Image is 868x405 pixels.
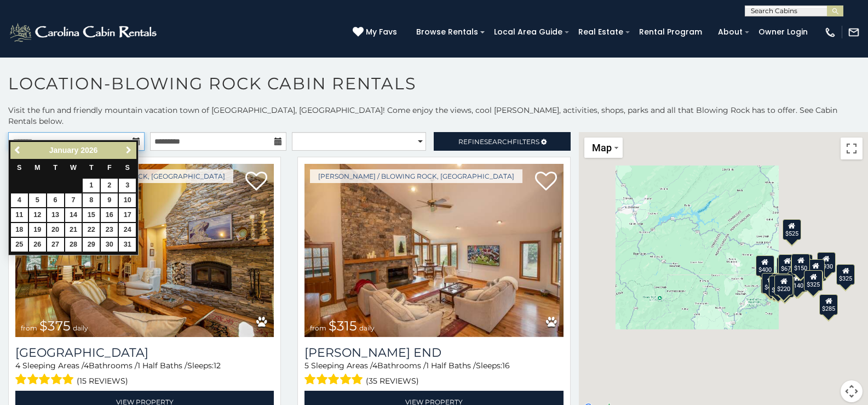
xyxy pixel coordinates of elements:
div: $226 [806,259,825,280]
a: Rental Program [634,24,708,41]
a: Browse Rentals [411,24,484,41]
a: 23 [101,223,118,237]
div: $675 [778,254,796,275]
div: Sleeping Areas / Bathrooms / Sleeps: [304,360,563,388]
a: 18 [11,223,28,237]
div: $375 [761,273,779,294]
div: $410 [762,272,780,293]
span: Refine Filters [458,138,539,146]
a: 5 [29,193,46,207]
a: 11 [11,208,28,222]
div: Sleeping Areas / Bathrooms / Sleeps: [15,360,274,388]
h3: Mountain Song Lodge [15,345,274,360]
img: 1714397922_thumbnail.jpeg [15,164,274,337]
a: [PERSON_NAME] / Blowing Rock, [GEOGRAPHIC_DATA] [310,169,522,183]
span: daily [73,324,88,332]
a: 6 [47,193,64,207]
div: $400 [756,255,774,276]
div: $325 [836,264,855,284]
a: 21 [65,223,82,237]
a: 1 [83,179,100,192]
div: $325 [804,270,823,290]
h3: Moss End [304,345,563,360]
a: 8 [83,193,100,207]
a: 4 [11,193,28,207]
span: Tuesday [53,164,58,172]
div: $220 [774,275,793,295]
a: 20 [47,223,64,237]
a: 29 [83,238,100,252]
a: 28 [65,238,82,252]
span: Thursday [89,164,94,172]
a: 26 [29,238,46,252]
span: (35 reviews) [366,374,419,388]
a: 10 [119,193,136,207]
span: $315 [329,318,357,334]
a: Owner Login [753,24,813,41]
div: $930 [817,252,836,272]
div: $165 [772,273,790,294]
a: My Favs [353,26,400,38]
span: Next [124,146,133,155]
span: Previous [14,146,22,155]
a: from $375 daily [15,164,274,337]
span: 5 [304,361,309,370]
a: [PERSON_NAME] End [304,345,563,360]
a: Next [122,144,135,157]
a: 9 [101,193,118,207]
span: Search [484,138,513,146]
a: 30 [101,238,118,252]
img: phone-regular-white.png [824,26,836,38]
a: About [712,24,748,41]
a: 24 [119,223,136,237]
a: 19 [29,223,46,237]
span: 2026 [81,146,97,155]
span: January [49,146,79,155]
a: 13 [47,208,64,222]
a: 17 [119,208,136,222]
a: Previous [12,144,25,157]
span: daily [359,324,375,332]
span: Friday [107,164,112,172]
a: [GEOGRAPHIC_DATA] [15,345,274,360]
a: 12 [29,208,46,222]
span: Monday [35,164,41,172]
button: Map camera controls [841,380,863,402]
img: 1714398144_thumbnail.jpeg [304,164,563,337]
span: Sunday [17,164,21,172]
span: $375 [39,318,71,334]
span: My Favs [366,26,397,38]
a: 27 [47,238,64,252]
a: 3 [119,179,136,192]
button: Toggle fullscreen view [841,138,863,159]
span: 4 [15,361,20,370]
div: $285 [819,294,838,315]
span: 1 Half Baths / [426,361,476,370]
a: 16 [101,208,118,222]
a: Add to favorites [245,170,267,193]
a: Add to favorites [535,170,557,193]
span: 16 [502,361,510,370]
a: 22 [83,223,100,237]
span: 4 [84,361,89,370]
span: (15 reviews) [77,374,128,388]
a: 31 [119,238,136,252]
a: 25 [11,238,28,252]
button: Change map style [584,138,623,158]
span: from [21,324,37,332]
a: 14 [65,208,82,222]
a: Real Estate [573,24,629,41]
span: 4 [372,361,377,370]
a: from $315 daily [304,164,563,337]
span: 12 [214,361,221,370]
span: Map [592,142,612,153]
a: 2 [101,179,118,192]
img: White-1-2.png [8,21,160,43]
div: $140 [787,271,806,292]
div: $345 [775,277,794,298]
a: RefineSearchFilters [434,132,570,151]
img: mail-regular-white.png [848,26,860,38]
div: $525 [782,219,801,240]
span: from [310,324,326,332]
span: Wednesday [70,164,77,172]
